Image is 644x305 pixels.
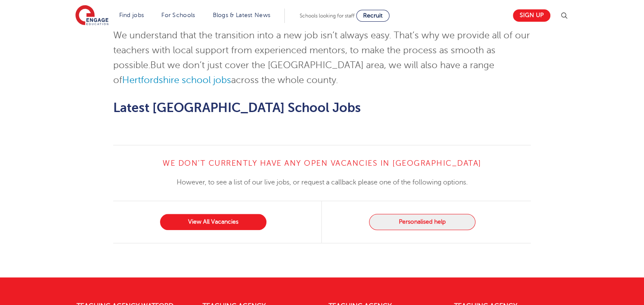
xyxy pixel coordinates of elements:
a: Blogs & Latest News [213,12,271,18]
a: For Schools [161,12,195,18]
a: Hertfordshire school jobs [122,75,231,85]
h4: We don’t currently have any open vacancies in [GEOGRAPHIC_DATA] [113,158,531,168]
a: View All Vacancies [160,214,266,230]
img: Engage Education [75,5,109,26]
a: Find jobs [119,12,144,18]
h2: Latest [GEOGRAPHIC_DATA] School Jobs [113,101,531,115]
a: Recruit [356,10,389,22]
p: However, to see a list of our live jobs, or request a callback please one of the following options. [113,177,531,188]
span: But we don’t just cover the [GEOGRAPHIC_DATA] area, we will also have a range of across the whole... [113,60,494,85]
span: Recruit [363,12,383,19]
span: Schools looking for staff [300,13,355,19]
a: Sign up [513,9,550,22]
button: Personalised help [369,214,475,230]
